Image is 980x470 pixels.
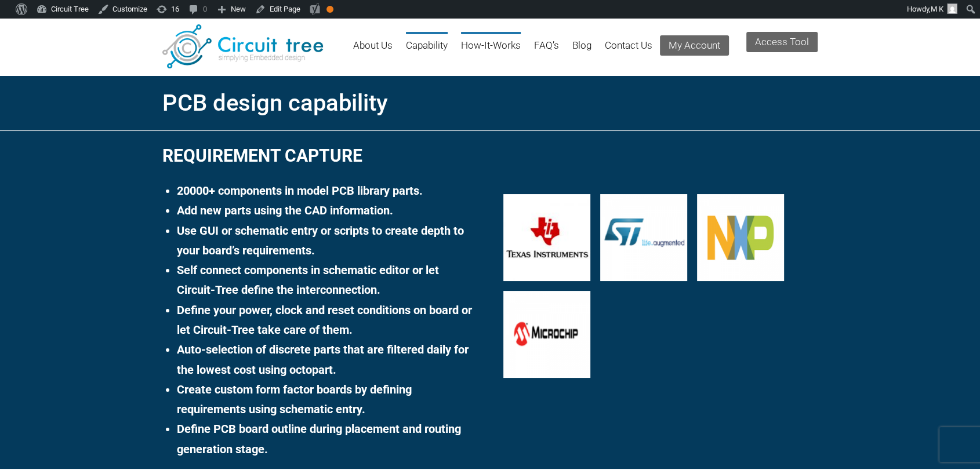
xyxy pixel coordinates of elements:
img: Circuit Tree [162,24,323,68]
a: My Account [660,35,729,56]
a: Blog [572,32,591,70]
li: Add new parts using the CAD information. [177,201,477,220]
span: M K [931,5,943,13]
li: Define PCB board outline during placement and routing generation stage. [177,419,477,459]
li: 20000+ components in model PCB library parts. [177,181,477,201]
a: Access Tool [746,32,818,52]
h2: Requirement Capture [162,141,477,170]
a: How-It-Works [461,32,521,70]
h1: PCB design capability [162,86,818,121]
li: Use GUI or schematic entry or scripts to create depth to your board’s requirements. [177,221,477,261]
a: FAQ’s [534,32,559,70]
li: Define your power, clock and reset conditions on board or let Circuit-Tree take care of them. [177,300,477,340]
li: Self connect components in schematic editor or let Circuit-Tree define the interconnection. [177,260,477,300]
li: Auto-selection of discrete parts that are filtered daily for the lowest cost using octopart. [177,340,477,380]
a: About Us [353,32,393,70]
a: Capability [406,32,448,70]
li: Create custom form factor boards by defining requirements using schematic entry. [177,380,477,420]
a: Contact Us [605,32,652,70]
div: OK [326,6,333,13]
